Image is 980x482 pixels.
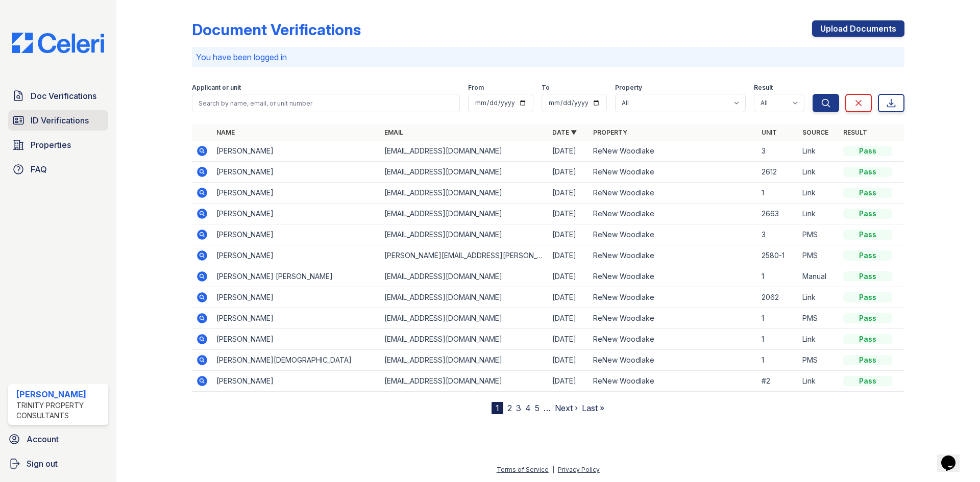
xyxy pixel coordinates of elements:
div: 1 [492,402,503,414]
td: ReNew Woodlake [589,245,757,266]
td: 3 [757,224,798,245]
div: | [552,466,554,473]
div: Pass [843,271,892,282]
a: 5 [535,403,540,413]
td: [PERSON_NAME] [212,371,380,392]
td: [PERSON_NAME][EMAIL_ADDRESS][PERSON_NAME][DOMAIN_NAME] [380,245,548,266]
a: Upload Documents [812,20,904,37]
td: [EMAIL_ADDRESS][DOMAIN_NAME] [380,224,548,245]
td: [PERSON_NAME] [212,224,380,245]
td: [PERSON_NAME] [212,183,380,204]
span: ID Verifications [31,114,89,126]
td: [EMAIL_ADDRESS][DOMAIN_NAME] [380,183,548,204]
a: Name [216,129,235,136]
td: [DATE] [548,287,589,308]
a: Last » [582,403,604,413]
td: ReNew Woodlake [589,308,757,329]
td: [PERSON_NAME] [212,245,380,266]
td: [PERSON_NAME] [PERSON_NAME] [212,266,380,287]
div: Pass [843,250,892,261]
td: ReNew Woodlake [589,224,757,245]
p: You have been logged in [196,51,900,63]
td: [EMAIL_ADDRESS][DOMAIN_NAME] [380,350,548,371]
td: [DATE] [548,204,589,224]
span: Properties [31,139,71,151]
td: 1 [757,350,798,371]
td: [EMAIL_ADDRESS][DOMAIN_NAME] [380,204,548,224]
td: [EMAIL_ADDRESS][DOMAIN_NAME] [380,287,548,308]
td: Link [798,141,839,162]
td: [EMAIL_ADDRESS][DOMAIN_NAME] [380,371,548,392]
td: ReNew Woodlake [589,329,757,350]
td: [EMAIL_ADDRESS][DOMAIN_NAME] [380,266,548,287]
td: 2580-1 [757,245,798,266]
td: [DATE] [548,224,589,245]
td: PMS [798,245,839,266]
a: Account [4,429,112,449]
label: From [468,84,484,92]
span: Account [27,433,59,445]
div: Pass [843,167,892,177]
td: [PERSON_NAME] [212,162,380,183]
a: Sign out [4,453,112,474]
td: #2 [757,371,798,392]
td: [DATE] [548,245,589,266]
a: Unit [762,129,777,136]
div: Pass [843,188,892,198]
td: [DATE] [548,308,589,329]
td: ReNew Woodlake [589,162,757,183]
iframe: chat widget [937,441,970,472]
div: Pass [843,146,892,156]
td: Manual [798,266,839,287]
td: [PERSON_NAME] [212,287,380,308]
a: Result [843,129,867,136]
td: ReNew Woodlake [589,371,757,392]
td: Link [798,162,839,183]
div: Document Verifications [192,20,361,39]
div: Pass [843,313,892,323]
td: ReNew Woodlake [589,183,757,204]
div: Pass [843,334,892,344]
a: Privacy Policy [558,466,600,473]
td: Link [798,183,839,204]
td: [PERSON_NAME][DEMOGRAPHIC_DATA] [212,350,380,371]
div: [PERSON_NAME] [16,388,104,400]
a: ID Verifications [8,110,108,131]
div: Pass [843,355,892,365]
td: PMS [798,308,839,329]
td: ReNew Woodlake [589,266,757,287]
span: FAQ [31,163,47,175]
div: Pass [843,292,892,302]
td: ReNew Woodlake [589,141,757,162]
td: 1 [757,183,798,204]
div: Trinity Property Consultants [16,400,104,421]
td: PMS [798,350,839,371]
td: [DATE] [548,350,589,371]
label: Applicant or unit [192,84,241,92]
td: Link [798,287,839,308]
td: [DATE] [548,162,589,183]
div: Pass [843,209,892,219]
td: ReNew Woodlake [589,287,757,308]
a: Source [802,129,828,136]
a: 3 [516,403,521,413]
a: Property [593,129,627,136]
td: Link [798,329,839,350]
a: Date ▼ [552,129,577,136]
a: Terms of Service [497,466,549,473]
td: [DATE] [548,329,589,350]
input: Search by name, email, or unit number [192,94,460,112]
span: Sign out [27,458,58,470]
td: Link [798,204,839,224]
img: CE_Logo_Blue-a8612792a0a2168367f1c8372b55b34899dd931a85d93a1a3d3e32e68fde9ad4.png [4,33,112,53]
td: Link [798,371,839,392]
td: 1 [757,308,798,329]
td: 1 [757,266,798,287]
a: 4 [525,403,531,413]
td: [EMAIL_ADDRESS][DOMAIN_NAME] [380,141,548,162]
td: PMS [798,224,839,245]
span: Doc Verifications [31,90,96,102]
td: [EMAIL_ADDRESS][DOMAIN_NAME] [380,162,548,183]
td: ReNew Woodlake [589,350,757,371]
